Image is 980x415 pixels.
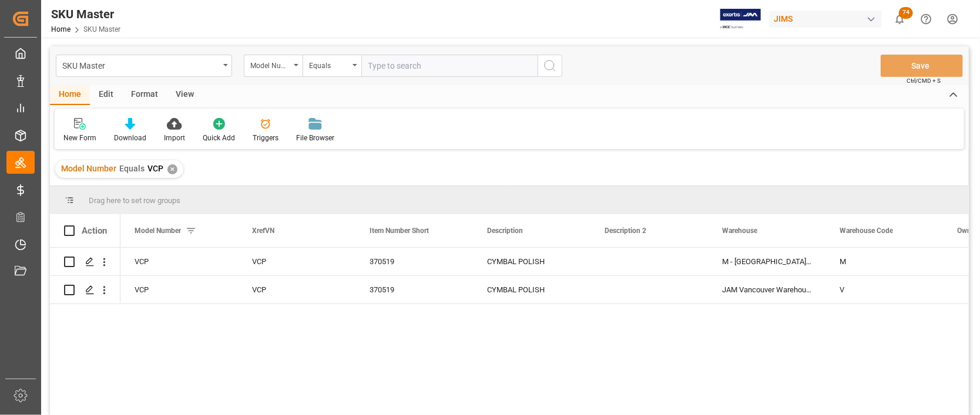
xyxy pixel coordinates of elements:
div: Press SPACE to select this row. [50,248,120,276]
span: Warehouse [722,227,757,235]
span: Item Number Short [370,227,429,235]
button: open menu [303,55,361,77]
div: Model Number [250,58,290,71]
span: Model Number [61,164,116,173]
div: M [825,248,943,275]
span: VCP [147,164,163,173]
div: SKU Master [62,58,219,72]
div: File Browser [296,133,334,143]
span: Model Number [135,227,181,235]
div: JAM Vancouver Warehouse [708,276,825,303]
div: M - [GEOGRAPHIC_DATA] A-Stock [708,248,825,275]
button: show 74 new notifications [887,6,913,32]
div: SKU Master [51,5,120,23]
div: Action [82,225,107,236]
div: V [825,276,943,303]
div: VCP [120,248,238,275]
div: Home [50,85,90,105]
div: 370519 [355,248,473,275]
button: JIMS [769,8,887,30]
div: Edit [90,85,122,105]
div: 370519 [355,276,473,303]
div: VCP [120,276,238,303]
div: Triggers [253,133,278,143]
button: Help Center [913,6,939,32]
span: Ctrl/CMD + S [907,76,941,85]
div: New Form [63,133,96,143]
span: Drag here to set row groups [89,196,180,205]
div: CYMBAL POLISH [473,276,590,303]
div: JIMS [769,11,882,28]
span: 74 [899,7,913,19]
div: Equals [309,58,349,71]
button: Save [881,55,963,77]
img: Exertis%20JAM%20-%20Email%20Logo.jpg_1722504956.jpg [720,9,761,29]
button: open menu [244,55,303,77]
span: Description [487,227,523,235]
div: VCP [238,248,355,275]
div: VCP [238,276,355,303]
div: Import [164,133,185,143]
span: Warehouse Code [840,227,893,235]
div: Format [122,85,167,105]
div: Quick Add [203,133,235,143]
div: Download [114,133,146,143]
div: View [167,85,203,105]
div: Press SPACE to select this row. [50,276,120,304]
input: Type to search [361,55,538,77]
a: Home [51,25,71,33]
button: search button [538,55,562,77]
span: Description 2 [605,227,646,235]
span: Equals [119,164,145,173]
div: CYMBAL POLISH [473,248,590,275]
button: open menu [56,55,232,77]
span: XrefVN [252,227,274,235]
div: ✕ [167,164,177,174]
